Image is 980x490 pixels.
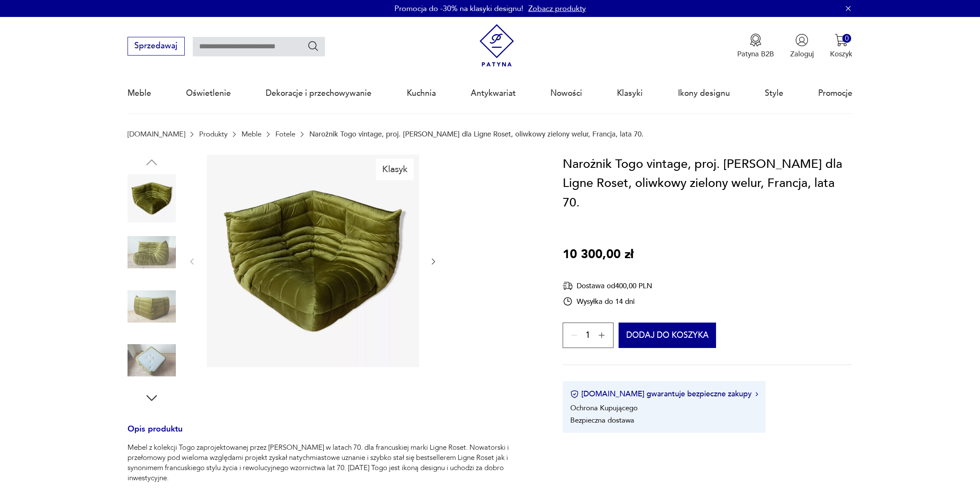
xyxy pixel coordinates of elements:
img: Zdjęcie produktu Narożnik Togo vintage, proj. M. Ducaroy dla Ligne Roset, oliwkowy zielony welur,... [128,282,176,331]
button: Sprzedawaj [128,37,185,56]
h3: Opis produktu [128,426,538,443]
span: 1 [586,332,590,339]
button: 0Koszyk [830,33,852,59]
img: Ikona dostawy [563,281,573,291]
button: Patyna B2B [737,33,774,59]
li: Bezpieczna dostawa [570,415,634,425]
button: Zaloguj [790,33,814,59]
img: Ikona strzałki w prawo [755,392,758,396]
a: Promocje [818,74,852,113]
a: Dekoracje i przechowywanie [266,74,372,113]
div: Dostawa od 400,00 PLN [563,281,652,291]
img: Zdjęcie produktu Narożnik Togo vintage, proj. M. Ducaroy dla Ligne Roset, oliwkowy zielony welur,... [128,174,176,223]
button: Szukaj [307,40,319,52]
a: Zobacz produkty [528,3,586,14]
a: Nowości [550,74,582,113]
img: Ikona certyfikatu [570,390,579,398]
p: 10 300,00 zł [563,245,633,264]
a: Antykwariat [471,74,516,113]
a: Kuchnia [407,74,436,113]
a: Meble [242,130,261,138]
a: Fotele [275,130,295,138]
div: Wysyłka do 14 dni [563,296,652,306]
img: Patyna - sklep z meblami i dekoracjami vintage [475,24,518,67]
img: Zdjęcie produktu Narożnik Togo vintage, proj. M. Ducaroy dla Ligne Roset, oliwkowy zielony welur,... [128,336,176,384]
p: Narożnik Togo vintage, proj. [PERSON_NAME] dla Ligne Roset, oliwkowy zielony welur, Francja, lata... [309,130,644,138]
div: 0 [842,34,851,43]
a: Style [765,74,783,113]
a: Oświetlenie [186,74,231,113]
a: Sprzedawaj [128,43,185,50]
a: [DOMAIN_NAME] [128,130,185,138]
p: Promocja do -30% na klasyki designu! [394,3,523,14]
div: Klasyk [376,159,414,180]
li: Ochrona Kupującego [570,403,638,413]
a: Ikona medaluPatyna B2B [737,33,774,59]
a: Produkty [199,130,228,138]
img: Ikonka użytkownika [795,33,808,47]
h1: Narożnik Togo vintage, proj. [PERSON_NAME] dla Ligne Roset, oliwkowy zielony welur, Francja, lata... [563,155,853,213]
p: Zaloguj [790,49,814,59]
a: Meble [128,74,151,113]
img: Ikona koszyka [835,33,848,47]
p: Mebel z kolekcji Togo zaprojektowanej przez [PERSON_NAME] w latach 70. dla francuskiej marki Lign... [128,443,538,483]
p: Koszyk [830,49,852,59]
img: Zdjęcie produktu Narożnik Togo vintage, proj. M. Ducaroy dla Ligne Roset, oliwkowy zielony welur,... [128,228,176,276]
img: Zdjęcie produktu Narożnik Togo vintage, proj. M. Ducaroy dla Ligne Roset, oliwkowy zielony welur,... [207,155,419,367]
button: Dodaj do koszyka [619,323,716,348]
button: [DOMAIN_NAME] gwarantuje bezpieczne zakupy [570,389,758,399]
a: Klasyki [617,74,643,113]
img: Ikona medalu [749,33,762,47]
p: Patyna B2B [737,49,774,59]
a: Ikony designu [678,74,730,113]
